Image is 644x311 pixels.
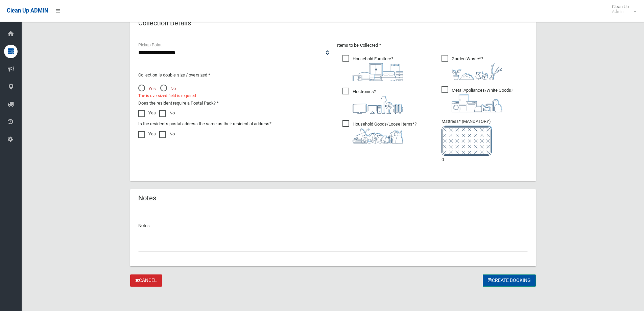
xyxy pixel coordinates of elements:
[337,41,528,49] p: Items to be Collected *
[353,128,403,143] img: b13cc3517677393f34c0a387616ef184.png
[442,86,513,112] span: Metal Appliances/White Goods
[138,222,528,230] p: Notes
[342,120,416,143] span: Household Goods/Loose Items*
[353,63,403,81] img: aa9efdbe659d29b613fca23ba79d85cb.png
[452,56,502,80] i: ?
[138,99,219,107] label: Does the resident require a Postal Pack? *
[138,130,156,138] label: Yes
[452,88,513,112] i: ?
[353,56,403,81] i: ?
[342,55,403,81] span: Household Furniture
[7,7,48,14] span: Clean Up ADMIN
[452,94,502,112] img: 36c1b0289cb1767239cdd3de9e694f19.png
[138,85,156,93] span: Yes
[159,130,175,138] label: No
[609,4,636,14] span: Clean Up
[442,126,492,156] img: e7408bece873d2c1783593a074e5cb2f.png
[442,117,528,164] li: 0
[353,96,403,114] img: 394712a680b73dbc3d2a6a3a7ffe5a07.png
[130,17,199,30] header: Collection Details
[483,274,536,287] button: Create Booking
[160,85,176,93] span: No
[452,63,502,80] img: 4fd8a5c772b2c999c83690221e5242e0.png
[353,89,403,114] i: ?
[353,121,416,143] i: ?
[159,109,175,117] label: No
[442,55,502,80] span: Garden Waste*
[612,9,629,14] small: Admin
[342,88,403,114] span: Electronics
[130,274,162,287] a: Cancel
[138,109,156,117] label: Yes
[138,120,271,128] label: Is the resident's postal address the same as their residential address?
[130,192,164,205] header: Notes
[138,71,329,79] p: Collection is double size / oversized *
[138,92,196,99] span: The is oversized field is required
[442,119,528,156] span: Mattress* (MANDATORY)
